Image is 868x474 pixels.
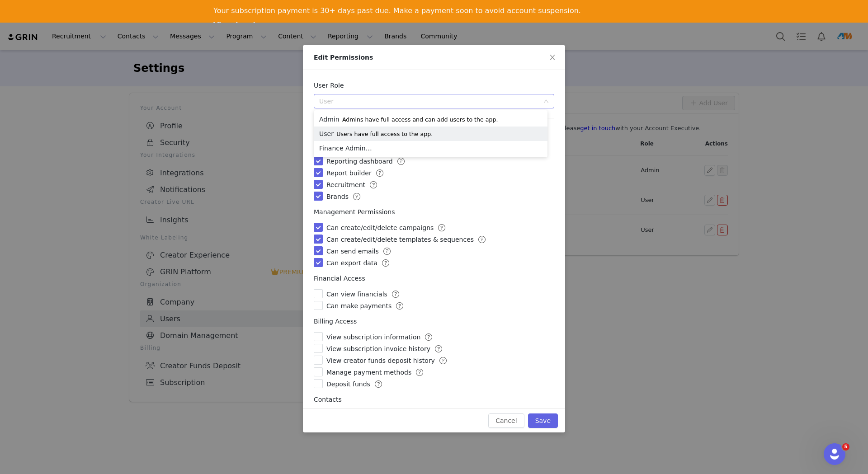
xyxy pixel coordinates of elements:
[326,169,372,178] span: Report builder
[314,52,373,62] span: Edit Permissions
[549,54,556,61] i: icon: close
[326,247,379,256] span: Can send emails
[326,301,392,311] span: Can make payments
[543,99,549,105] i: icon: down
[326,290,387,299] span: Can view financials
[326,333,420,342] span: View subscription information
[314,81,344,90] h4: User Role
[540,45,565,70] button: Close
[824,443,845,465] iframe: Intercom live chat
[314,127,547,141] li: User
[213,6,581,15] div: Your subscription payment is 30+ days past due. Make a payment soon to avoid account suspension.
[326,368,411,377] span: Manage payment methods
[326,235,474,244] span: Can create/edit/delete templates & sequences
[326,192,349,202] span: Brands
[336,131,433,138] p: Users have full access to the app.
[842,443,849,451] span: 5
[314,317,357,326] span: Billing Access
[326,380,370,389] span: Deposit funds
[326,258,377,268] span: Can export data
[326,180,365,190] span: Recruitment
[528,413,558,428] button: Save
[314,274,365,283] span: Financial Access
[326,223,434,233] span: Can create/edit/delete campaigns
[326,157,393,166] span: Reporting dashboard
[314,112,547,127] li: Admin
[314,207,395,217] span: Management Permissions
[488,413,524,428] button: Cancel
[213,21,269,31] a: View Invoices
[314,141,547,155] li: Finance Admin
[326,344,430,354] span: View subscription invoice history
[326,356,435,366] span: View creator funds deposit history
[368,145,617,152] p: Finance Admins have limited access and can only edit payment information in the app.
[342,116,498,123] p: Admins have full access and can add users to the app.
[314,395,342,404] span: Contacts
